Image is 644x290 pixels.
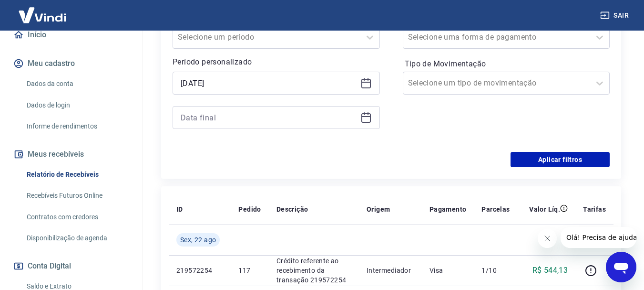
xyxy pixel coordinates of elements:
a: Informe de rendimentos [23,117,131,136]
a: Disponibilização de agenda [23,228,131,248]
a: Dados da conta [23,74,131,94]
p: 219572254 [176,266,223,275]
p: 1/10 [481,266,510,275]
p: Período personalizado [173,56,380,68]
label: Tipo de Movimentação [405,58,608,70]
p: Parcelas [481,204,510,214]
p: R$ 544,13 [532,265,568,276]
input: Data final [181,110,357,125]
span: Sex, 22 ago [180,235,216,245]
p: Pedido [238,204,261,214]
p: Tarifas [583,204,606,214]
span: Olá! Precisa de ajuda? [6,7,80,14]
p: Origem [367,204,390,214]
button: Meus recebíveis [11,144,131,165]
p: ID [176,204,183,214]
p: Valor Líq. [529,204,560,214]
p: Descrição [276,204,308,214]
iframe: Fechar mensagem [538,229,557,248]
a: Dados de login [23,96,131,115]
a: Início [11,24,131,45]
img: Vindi [11,0,73,30]
button: Conta Digital [11,256,131,277]
a: Contratos com credores [23,207,131,227]
p: Intermediador [367,266,414,275]
button: Meu cadastro [11,53,131,74]
input: Data inicial [181,76,357,90]
p: Crédito referente ao recebimento da transação 219572254 [276,256,351,285]
button: Sair [598,7,633,24]
p: 117 [238,266,261,275]
iframe: Botão para abrir a janela de mensagens [606,252,636,282]
p: Pagamento [429,204,467,214]
button: Aplicar filtros [511,152,610,167]
iframe: Mensagem da empresa [561,227,636,248]
a: Recebíveis Futuros Online [23,186,131,205]
a: Relatório de Recebíveis [23,165,131,184]
p: Visa [429,266,467,275]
